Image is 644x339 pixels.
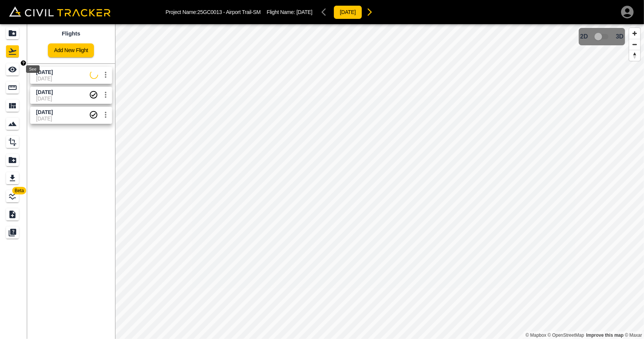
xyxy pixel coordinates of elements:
[586,333,624,338] a: Map feedback
[591,29,613,44] span: 3D model not uploaded yet
[629,28,640,39] button: Zoom in
[334,5,362,19] button: [DATE]
[526,333,546,338] a: Mapbox
[625,333,642,338] a: Maxar
[629,39,640,50] button: Zoom out
[115,24,644,339] canvas: Map
[297,9,312,15] span: [DATE]
[548,333,584,338] a: OpenStreetMap
[166,9,261,15] p: Project Name: 25GC0013 - Airport Trail-SM
[267,9,312,15] p: Flight Name:
[616,33,624,40] span: 3D
[580,33,588,40] span: 2D
[26,65,40,73] div: See
[9,6,111,17] img: Civil Tracker
[629,50,640,61] button: Reset bearing to north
